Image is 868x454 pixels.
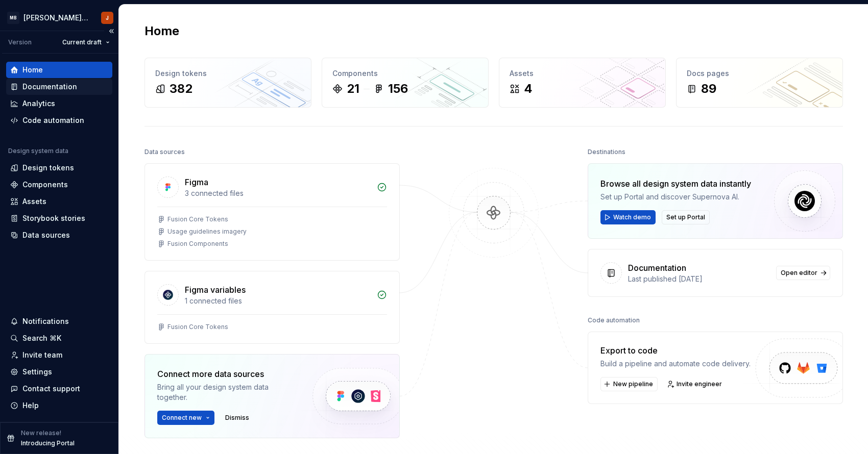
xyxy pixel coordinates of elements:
[22,333,61,343] div: Search ⌘K
[167,228,247,236] div: Usage guidelines imagery
[144,58,311,108] a: Design tokens382
[185,284,246,296] div: Figma variables
[332,68,478,79] div: Components
[23,13,89,23] div: [PERSON_NAME] Banking Fusion Design System
[510,68,655,79] div: Assets
[600,178,751,190] div: Browse all design system data instantly
[22,367,52,377] div: Settings
[167,240,228,248] div: Fusion Components
[157,411,214,425] button: Connect new
[6,62,112,78] a: Home
[221,411,254,425] button: Dismiss
[664,377,727,391] a: Invite engineer
[6,313,112,330] button: Notifications
[22,65,43,75] div: Home
[144,23,179,39] h2: Home
[781,269,817,277] span: Open editor
[144,271,400,344] a: Figma variables1 connected filesFusion Core Tokens
[22,180,68,190] div: Components
[628,274,770,284] div: Last published [DATE]
[185,176,208,188] div: Figma
[22,115,84,125] div: Code automation
[6,176,112,193] a: Components
[144,163,400,261] a: Figma3 connected filesFusion Core TokensUsage guidelines imageryFusion Components
[167,323,228,331] div: Fusion Core Tokens
[22,230,70,240] div: Data sources
[155,68,301,79] div: Design tokens
[6,397,112,414] button: Help
[388,81,408,97] div: 156
[2,7,116,29] button: MB[PERSON_NAME] Banking Fusion Design SystemJ
[22,163,74,173] div: Design tokens
[6,381,112,397] button: Contact support
[6,210,112,226] a: Storybook stories
[144,145,185,159] div: Data sources
[22,400,39,411] div: Help
[62,38,102,46] span: Current draft
[701,81,716,97] div: 89
[588,313,640,327] div: Code automation
[776,266,830,280] a: Open editor
[106,14,109,22] div: J
[613,380,653,388] span: New pipeline
[677,380,722,388] span: Invite engineer
[6,227,112,243] a: Data sources
[6,160,112,176] a: Design tokens
[162,414,202,422] span: Connect new
[170,81,192,97] div: 382
[322,58,489,108] a: Components21156
[6,79,112,95] a: Documentation
[104,24,118,38] button: Collapse sidebar
[600,377,658,391] button: New pipeline
[524,81,533,97] div: 4
[225,414,249,422] span: Dismiss
[21,429,61,437] p: New release!
[666,213,705,221] span: Set up Portal
[8,38,32,46] div: Version
[22,316,69,326] div: Notifications
[22,350,62,360] div: Invite team
[676,58,843,108] a: Docs pages89
[600,359,751,369] div: Build a pipeline and automate code delivery.
[662,210,710,224] button: Set up Portal
[6,330,112,346] button: Search ⌘K
[6,95,112,112] a: Analytics
[6,112,112,129] a: Code automation
[6,364,112,380] a: Settings
[22,98,55,109] div: Analytics
[8,147,68,155] div: Design system data
[157,368,295,380] div: Connect more data sources
[613,213,651,221] span: Watch demo
[167,215,228,223] div: Fusion Core Tokens
[687,68,832,79] div: Docs pages
[185,296,371,306] div: 1 connected files
[588,145,625,159] div: Destinations
[7,12,19,24] div: MB
[22,213,85,223] div: Storybook stories
[600,344,751,357] div: Export to code
[157,382,295,402] div: Bring all your design system data together.
[22,82,77,92] div: Documentation
[185,188,371,198] div: 3 connected files
[21,439,75,447] p: Introducing Portal
[6,347,112,363] a: Invite team
[628,262,686,274] div: Documentation
[6,193,112,210] a: Assets
[22,196,46,207] div: Assets
[347,81,359,97] div: 21
[58,35,114,49] button: Current draft
[499,58,666,108] a: Assets4
[600,210,656,224] button: Watch demo
[600,192,751,202] div: Set up Portal and discover Supernova AI.
[22,384,80,394] div: Contact support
